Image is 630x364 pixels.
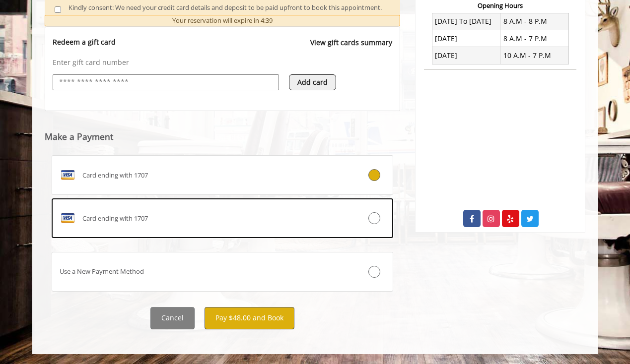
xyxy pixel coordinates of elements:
[82,213,148,224] span: Card ending with 1707
[60,210,75,226] img: VISA
[424,2,576,9] h3: Opening Hours
[432,47,500,64] td: [DATE]
[310,37,392,58] a: View gift cards summary
[432,30,500,47] td: [DATE]
[69,2,390,23] div: Kindly consent: We need your credit card details and deposit to be paid upfront to book this appo...
[53,58,393,67] p: Enter gift card number
[52,252,394,292] label: Use a New Payment Method
[205,307,294,329] button: Pay $48.00 and Book
[500,30,569,47] td: 8 A.M - 7 P.M
[432,13,500,30] td: [DATE] To [DATE]
[53,37,116,47] p: Redeem a gift card
[45,15,401,26] div: Your reservation will expire in 4:39
[500,47,569,64] td: 10 A.M - 7 P.M
[52,266,336,277] div: Use a New Payment Method
[82,170,148,181] span: Card ending with 1707
[150,307,195,329] button: Cancel
[289,74,336,90] button: Add card
[45,132,113,141] label: Make a Payment
[500,13,569,30] td: 8 A.M - 8 P.M
[60,167,75,183] img: VISA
